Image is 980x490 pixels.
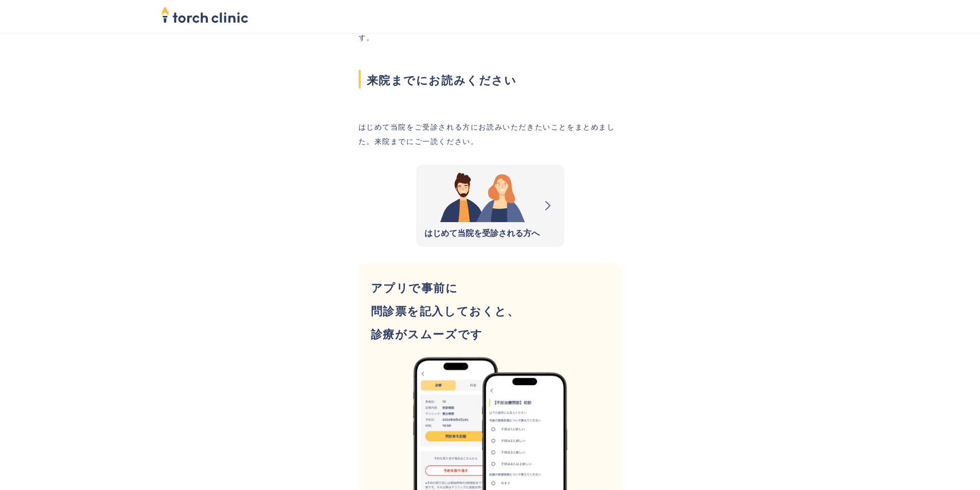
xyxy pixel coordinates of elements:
[359,119,622,148] div: はじめて当院をご受診される方にお読みいただきたいことをまとめました。来院までにご一読ください。
[161,3,248,26] img: torch clinic
[424,226,540,239] div: はじめて当院を受診される方へ
[359,70,622,88] h2: 来院までにお読みください
[371,276,610,344] div: アプリで事前に 問診票を記入しておくと、 診療がスムーズです
[161,7,248,26] a: home
[416,165,564,247] a: はじめて当院を受診される方へ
